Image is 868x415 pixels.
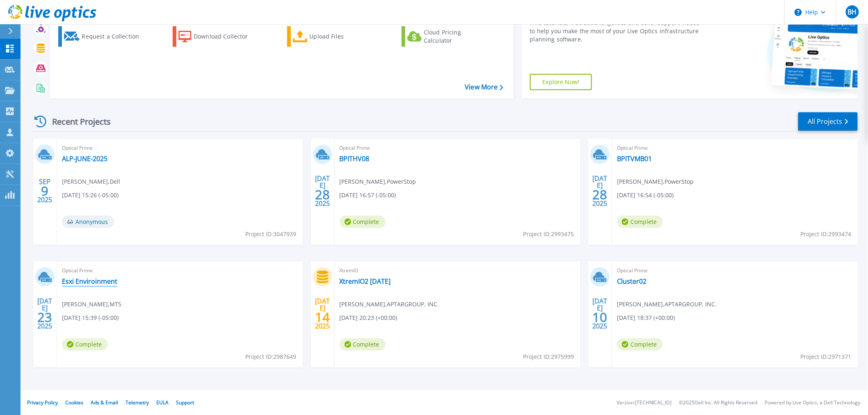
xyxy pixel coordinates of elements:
[592,299,608,328] div: [DATE] 2025
[340,313,397,322] span: [DATE] 20:23 (+00:00)
[340,144,576,153] span: Optical Prime
[617,191,674,200] span: [DATE] 16:54 (-05:00)
[62,177,120,186] span: [PERSON_NAME] , Dell
[617,144,853,153] span: Optical Prime
[91,399,118,406] a: Ads & Email
[847,9,857,15] span: BH
[798,112,858,131] a: All Projects
[617,177,694,186] span: [PERSON_NAME] , PowerStop
[465,83,503,91] a: View More
[65,399,83,406] a: Cookies
[32,112,122,132] div: Recent Projects
[424,28,489,45] div: Cloud Pricing Calculator
[82,28,147,45] div: Request a Collection
[617,400,672,406] li: Version: [TECHNICAL_ID]
[246,230,297,239] span: Project ID: 3047939
[617,155,652,163] a: BPITVMB01
[340,266,576,275] span: XtremIO
[62,191,119,200] span: [DATE] 15:26 (-05:00)
[126,399,149,406] a: Telemetry
[340,277,391,285] a: XtremIO2 [DATE]
[801,230,852,239] span: Project ID: 2993474
[62,216,114,228] span: Anonymous
[340,216,386,228] span: Complete
[37,299,53,328] div: [DATE] 2025
[37,314,52,321] span: 23
[801,352,852,361] span: Project ID: 2971371
[523,352,574,361] span: Project ID: 2975999
[617,266,853,275] span: Optical Prime
[315,191,330,198] span: 28
[194,28,259,45] div: Download Collector
[593,191,608,198] span: 28
[617,300,717,309] span: [PERSON_NAME] , APTARGROUP, INC.
[592,176,608,206] div: [DATE] 2025
[530,19,702,43] div: Find tutorials, instructional guides and other support videos to help you make the most of your L...
[176,399,194,406] a: Support
[62,313,119,322] span: [DATE] 15:39 (-05:00)
[315,299,330,328] div: [DATE] 2025
[617,277,646,285] a: Cluster02
[765,400,861,406] li: Powered by Live Optics, a Dell Technology
[617,216,663,228] span: Complete
[315,314,330,321] span: 14
[62,155,107,163] a: ALP-JUNE-2025
[340,177,416,186] span: [PERSON_NAME] , PowerStop
[340,338,386,351] span: Complete
[617,338,663,351] span: Complete
[340,300,439,309] span: [PERSON_NAME] , APTARGROUP, INC.
[62,300,121,309] span: [PERSON_NAME] , MTS
[402,26,493,47] a: Cloud Pricing Calculator
[62,266,298,275] span: Optical Prime
[310,28,375,45] div: Upload Files
[617,313,675,322] span: [DATE] 18:37 (+00:00)
[246,352,297,361] span: Project ID: 2987649
[523,230,574,239] span: Project ID: 2993475
[679,400,758,406] li: © 2025 Dell Inc. All Rights Reserved
[62,338,108,351] span: Complete
[156,399,169,406] a: EULA
[530,74,592,90] a: Explore Now!
[593,314,608,321] span: 10
[41,187,48,194] span: 9
[340,191,396,200] span: [DATE] 16:57 (-05:00)
[37,176,53,206] div: SEP 2025
[287,26,379,47] a: Upload Files
[173,26,264,47] a: Download Collector
[62,277,117,285] a: Esxi Enviroinment
[315,176,330,206] div: [DATE] 2025
[27,399,58,406] a: Privacy Policy
[62,144,298,153] span: Optical Prime
[340,155,370,163] a: BPITHV08
[58,26,150,47] a: Request a Collection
